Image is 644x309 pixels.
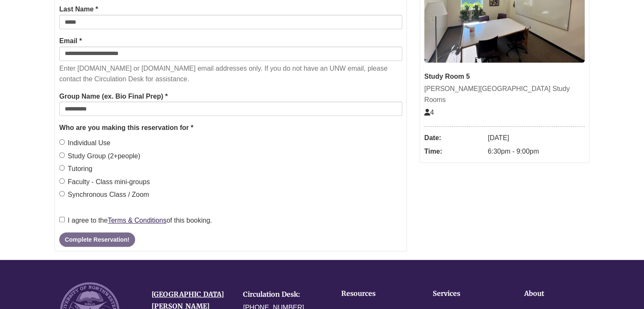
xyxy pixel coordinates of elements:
[59,151,140,162] label: Study Group (2+people)
[488,145,585,158] dd: 6:30pm - 9:00pm
[524,290,589,298] h4: About
[59,139,65,145] input: Individual Use
[424,131,484,145] dt: Date:
[59,215,212,226] label: I agree to the of this booking.
[59,138,111,149] label: Individual Use
[341,290,406,298] h4: Resources
[59,91,168,102] label: Group Name (ex. Bio Final Prep) *
[59,122,402,133] legend: Who are you making this reservation for *
[59,217,65,222] input: I agree to theTerms & Conditionsof this booking.
[59,165,65,171] input: Tutoring
[243,291,322,298] h4: Circulation Desk:
[59,191,65,196] input: Synchronous Class / Zoom
[424,83,585,105] div: [PERSON_NAME][GEOGRAPHIC_DATA] Study Rooms
[59,63,402,85] p: Enter [DOMAIN_NAME] or [DOMAIN_NAME] email addresses only. If you do not have an UNW email, pleas...
[488,131,585,145] dd: [DATE]
[59,163,92,174] label: Tutoring
[424,109,434,116] span: The capacity of this space
[59,189,149,200] label: Synchronous Class / Zoom
[152,290,224,298] a: [GEOGRAPHIC_DATA]
[59,177,150,188] label: Faculty - Class mini-groups
[59,232,135,247] button: Complete Reservation!
[433,290,498,298] h4: Services
[424,145,484,158] dt: Time:
[59,4,98,15] label: Last Name *
[424,71,585,82] div: Study Room 5
[59,178,65,184] input: Faculty - Class mini-groups
[59,36,82,47] label: Email *
[108,217,166,224] a: Terms & Conditions
[59,152,65,158] input: Study Group (2+people)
